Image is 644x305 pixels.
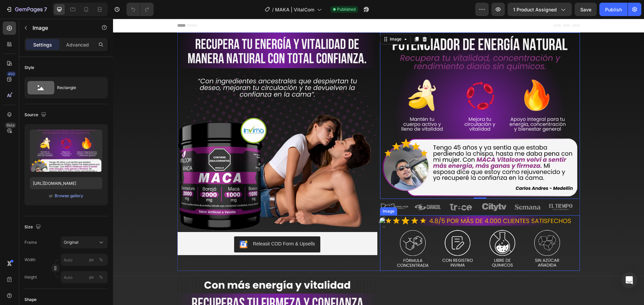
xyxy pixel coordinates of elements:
img: [object Object] [301,184,329,193]
div: Shape [24,297,37,303]
button: Browse gallery [54,193,84,199]
span: or [49,192,53,200]
img: [object Object] [334,184,362,193]
button: % [88,273,96,281]
div: Browse gallery [55,193,83,199]
div: Image [275,17,290,23]
div: Publish [605,6,622,13]
img: CKKYs5695_ICEAE=.webp [126,222,135,230]
input: px% [61,254,108,266]
button: 7 [3,3,50,16]
input: px% [61,271,108,283]
p: Settings [33,41,52,48]
img: [object Object] [434,184,462,193]
div: Image [268,189,283,196]
span: MAKA | VitalCom [275,6,314,13]
button: px [97,273,105,281]
div: % [99,257,103,263]
label: Width [24,257,36,263]
p: Advanced [66,41,89,48]
div: Style [24,65,34,71]
p: Image [33,24,90,32]
div: Source [24,110,48,120]
img: [object Object] [400,184,429,193]
button: 1 product assigned [507,3,572,16]
iframe: Design area [113,19,644,305]
img: [object Object] [267,184,296,193]
label: Frame [24,239,37,245]
input: https://example.com/image.jpg [30,177,102,189]
img: gempages_576748162086077024-00f87f81-7d8f-48d4-be76-5b501b0a00b0.png [267,197,467,252]
img: [object Object] [367,184,395,193]
button: Original [61,236,108,248]
div: Releasit COD Form & Upsells [140,222,202,229]
div: Undo/Redo [126,3,154,16]
button: Releasit COD Form & Upsells [121,218,207,234]
div: px [89,274,94,280]
button: px [97,256,105,264]
div: px [89,257,94,263]
button: Publish [599,3,628,16]
span: Original [64,239,78,245]
div: % [99,274,103,280]
div: Open Intercom Messenger [621,272,637,288]
img: preview-image [30,130,102,172]
div: 450 [6,71,16,77]
span: 1 product assigned [513,6,557,13]
img: gempages_576748162086077024-e3b0cd12-bc1a-410a-8cde-bad685bb9f2d.png [267,14,467,180]
span: Save [580,7,591,12]
div: Beta [5,123,16,128]
p: 7 [44,5,47,13]
div: Alibaba Image Search [266,198,276,208]
img: upload-icon.svg [266,198,276,208]
div: Size [24,223,42,232]
label: Height [24,274,37,280]
span: Published [337,6,356,12]
span: / [272,6,274,13]
button: Save [575,3,597,16]
button: % [88,256,96,264]
div: Rectangle [57,80,98,95]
